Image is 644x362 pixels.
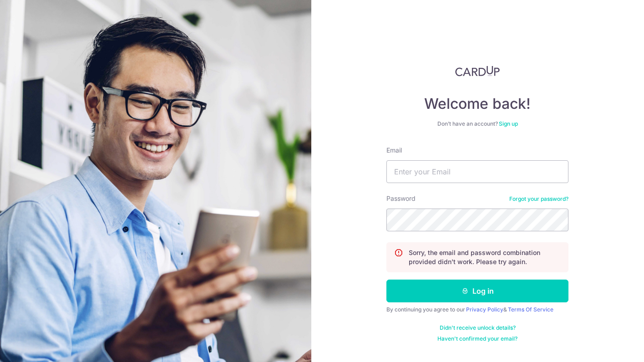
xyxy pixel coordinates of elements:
div: By continuing you agree to our & [386,306,568,313]
a: Terms Of Service [508,306,553,313]
button: Log in [386,280,568,302]
h4: Welcome back! [386,95,568,113]
p: Sorry, the email and password combination provided didn't work. Please try again. [409,248,561,266]
label: Email [386,146,402,155]
input: Enter your Email [386,160,568,183]
a: Forgot your password? [509,195,568,203]
a: Haven't confirmed your email? [437,335,517,342]
a: Sign up [499,120,518,127]
div: Don’t have an account? [386,120,568,127]
a: Privacy Policy [466,306,503,313]
label: Password [386,194,416,203]
img: CardUp Logo [455,66,500,76]
a: Didn't receive unlock details? [440,324,516,331]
